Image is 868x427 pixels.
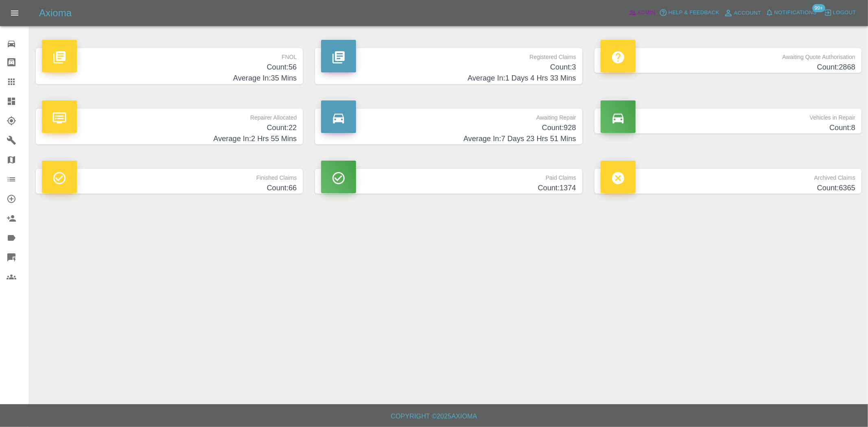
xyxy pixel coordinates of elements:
[42,183,297,194] h4: Count: 66
[36,48,303,84] a: FNOLCount:56Average In:35 Mins
[774,8,817,17] span: Notifications
[321,169,576,183] p: Paid Claims
[833,8,856,17] span: Logout
[42,73,297,84] h4: Average In: 35 Mins
[42,122,297,133] h4: Count: 22
[7,411,861,422] h6: Copyright © 2025 Axioma
[601,62,855,73] h4: Count: 2868
[722,7,763,20] a: Account
[601,109,855,122] p: Vehicles in Repair
[39,7,72,20] h5: Axioma
[321,48,576,62] p: Registered Claims
[595,48,861,73] a: Awaiting Quote AuthorisationCount:2868
[812,4,825,12] span: 99+
[668,8,719,17] span: Help & Feedback
[627,7,658,19] a: Admin
[763,7,819,19] button: Notifications
[36,109,303,145] a: Repairer AllocatedCount:22Average In:2 Hrs 55 Mins
[321,183,576,194] h4: Count: 1374
[315,48,582,84] a: Registered ClaimsCount:3Average In:1 Days 4 Hrs 33 Mins
[321,62,576,73] h4: Count: 3
[321,133,576,144] h4: Average In: 7 Days 23 Hrs 51 Mins
[5,3,24,23] button: Open drawer
[42,109,297,122] p: Repairer Allocated
[42,48,297,62] p: FNOL
[321,122,576,133] h4: Count: 928
[315,109,582,145] a: Awaiting RepairCount:928Average In:7 Days 23 Hrs 51 Mins
[315,169,582,194] a: Paid ClaimsCount:1374
[601,122,855,133] h4: Count: 8
[321,109,576,122] p: Awaiting Repair
[42,169,297,183] p: Finished Claims
[42,62,297,73] h4: Count: 56
[601,169,855,183] p: Archived Claims
[657,7,721,19] button: Help & Feedback
[734,9,761,18] span: Account
[638,8,656,17] span: Admin
[36,169,303,194] a: Finished ClaimsCount:66
[601,48,855,62] p: Awaiting Quote Authorisation
[595,109,861,133] a: Vehicles in RepairCount:8
[822,7,858,19] button: Logout
[42,133,297,144] h4: Average In: 2 Hrs 55 Mins
[321,73,576,84] h4: Average In: 1 Days 4 Hrs 33 Mins
[601,183,855,194] h4: Count: 6365
[595,169,861,194] a: Archived ClaimsCount:6365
